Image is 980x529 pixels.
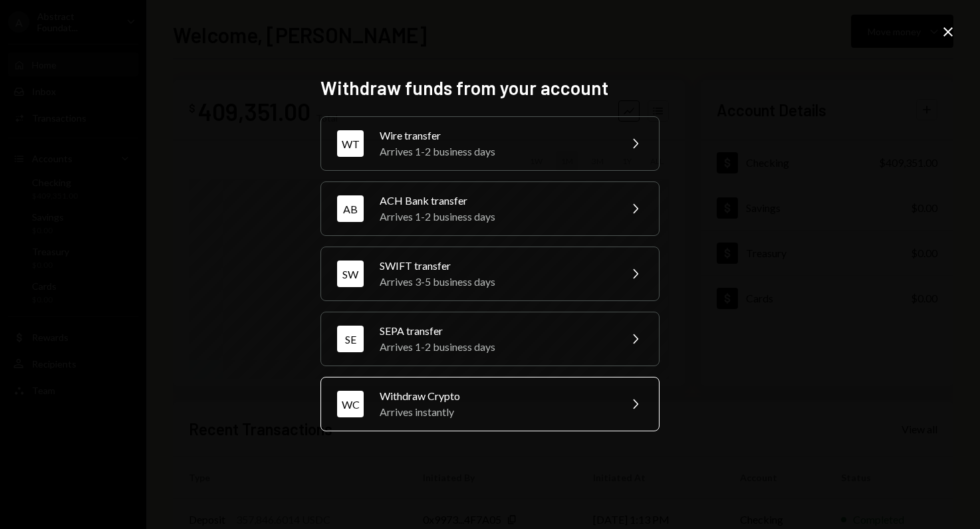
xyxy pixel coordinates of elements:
[380,193,611,209] div: ACH Bank transfer
[320,312,660,366] button: SESEPA transferArrives 1-2 business days
[337,391,364,417] div: WC
[380,209,611,225] div: Arrives 1-2 business days
[320,75,660,101] h2: Withdraw funds from your account
[380,388,611,404] div: Withdraw Crypto
[380,258,611,274] div: SWIFT transfer
[320,247,660,301] button: SWSWIFT transferArrives 3-5 business days
[380,128,611,144] div: Wire transfer
[337,261,364,287] div: SW
[337,195,364,222] div: AB
[320,116,660,171] button: WTWire transferArrives 1-2 business days
[337,130,364,157] div: WT
[380,144,611,159] div: Arrives 1-2 business days
[380,339,611,355] div: Arrives 1-2 business days
[380,323,611,339] div: SEPA transfer
[337,326,364,352] div: SE
[380,274,611,290] div: Arrives 3-5 business days
[380,404,611,420] div: Arrives instantly
[320,377,660,431] button: WCWithdraw CryptoArrives instantly
[320,181,660,236] button: ABACH Bank transferArrives 1-2 business days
